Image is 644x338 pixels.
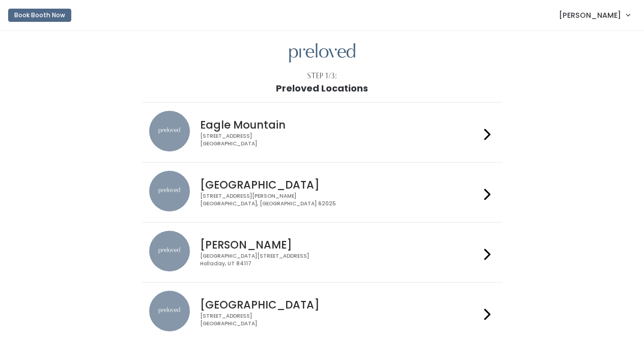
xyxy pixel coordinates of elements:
div: [GEOGRAPHIC_DATA][STREET_ADDRESS] Holladay, UT 84117 [200,253,480,267]
h4: Eagle Mountain [200,119,480,131]
a: [PERSON_NAME] [549,4,640,26]
div: [STREET_ADDRESS][PERSON_NAME] [GEOGRAPHIC_DATA], [GEOGRAPHIC_DATA] 62025 [200,193,480,207]
img: preloved location [149,231,190,271]
div: Step 1/3: [307,71,337,81]
span: [PERSON_NAME] [559,10,621,21]
a: preloved location [GEOGRAPHIC_DATA] [STREET_ADDRESS][PERSON_NAME][GEOGRAPHIC_DATA], [GEOGRAPHIC_D... [149,171,495,214]
h4: [GEOGRAPHIC_DATA] [200,299,480,311]
div: [STREET_ADDRESS] [GEOGRAPHIC_DATA] [200,313,480,327]
a: preloved location [PERSON_NAME] [GEOGRAPHIC_DATA][STREET_ADDRESS]Holladay, UT 84117 [149,231,495,274]
h1: Preloved Locations [276,83,368,94]
h4: [GEOGRAPHIC_DATA] [200,179,480,191]
a: preloved location Eagle Mountain [STREET_ADDRESS][GEOGRAPHIC_DATA] [149,111,495,154]
button: Book Booth Now [8,9,71,22]
h4: [PERSON_NAME] [200,239,480,251]
a: Book Booth Now [8,4,71,26]
a: preloved location [GEOGRAPHIC_DATA] [STREET_ADDRESS][GEOGRAPHIC_DATA] [149,291,495,334]
img: preloved location [149,291,190,331]
img: preloved location [149,111,190,151]
img: preloved location [149,171,190,211]
img: preloved logo [289,43,355,63]
div: [STREET_ADDRESS] [GEOGRAPHIC_DATA] [200,133,480,147]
